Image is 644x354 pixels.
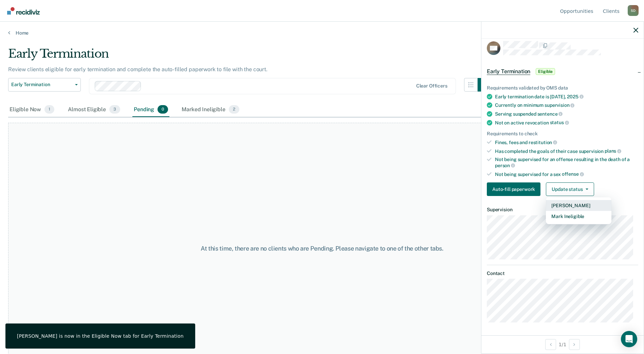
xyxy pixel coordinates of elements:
span: Early Termination [487,68,530,75]
span: Early Termination [11,82,72,87]
span: Eligible [536,68,555,75]
span: sentence [537,111,563,117]
div: Pending [132,102,169,117]
span: 1 [44,105,54,114]
div: Open Intercom Messenger [621,331,637,347]
div: Serving suspended [495,111,638,117]
p: Review clients eligible for early termination and complete the auto-filled paperwork to file with... [8,66,268,73]
div: Dropdown Menu [546,197,611,224]
button: Auto-fill paperwork [487,182,540,196]
a: Home [8,30,636,36]
div: Not on active revocation [495,120,638,126]
span: supervision [545,102,574,108]
div: Not being supervised for an offense resulting in the death of a [495,157,638,168]
dt: Supervision [487,207,638,213]
div: Clear officers [416,83,447,89]
div: Eligible Now [8,102,56,117]
div: Requirements to check [487,131,638,137]
a: Navigate to form link [487,182,543,196]
div: At this time, there are no clients who are Pending. Please navigate to one of the other tabs. [165,245,479,252]
button: Update status [546,182,594,196]
div: [PERSON_NAME] is now in the Eligible Now tab for Early Termination [17,333,184,339]
div: Marked Ineligible [180,102,241,117]
button: Next Opportunity [569,339,580,350]
span: 2 [229,105,239,114]
span: offense [562,171,584,177]
span: 0 [158,105,168,114]
button: Mark Ineligible [546,211,611,222]
span: person [495,163,515,168]
span: plans [605,148,621,154]
img: Recidiviz [7,7,40,15]
div: Not being supervised for a sex [495,171,638,177]
div: Early TerminationEligible [481,61,644,82]
div: Early termination date is [DATE], [495,94,638,100]
div: S D [628,5,639,16]
div: Early Termination [8,47,491,66]
div: Currently on minimum [495,102,638,108]
button: Profile dropdown button [628,5,639,16]
button: [PERSON_NAME] [546,200,611,211]
dt: Contact [487,271,638,276]
div: Requirements validated by OMS data [487,85,638,91]
div: 1 / 1 [481,335,644,353]
div: Almost Eligible [67,102,122,117]
span: 3 [109,105,120,114]
button: Previous Opportunity [545,339,556,350]
span: restitution [529,140,557,145]
div: Fines, fees and [495,139,638,145]
div: Has completed the goals of their case supervision [495,148,638,154]
span: status [550,120,569,125]
span: 2025 [567,94,583,99]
